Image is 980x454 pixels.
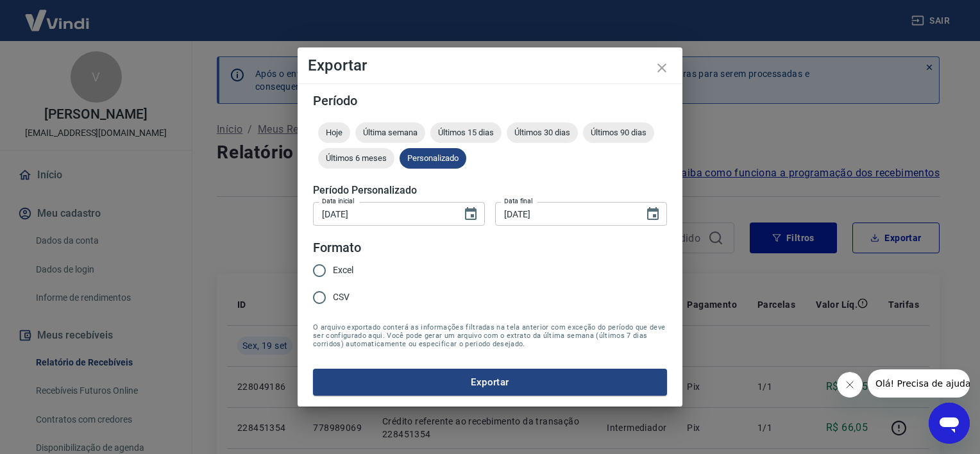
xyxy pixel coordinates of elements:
span: Últimos 90 dias [583,128,654,137]
h5: Período [313,94,667,107]
button: Exportar [313,369,667,396]
label: Data inicial [322,196,355,206]
legend: Formato [313,239,361,257]
div: Últimos 90 dias [583,122,654,143]
iframe: Mensagem da empresa [868,369,970,398]
div: Últimos 6 meses [318,148,394,169]
input: DD/MM/YYYY [313,202,453,226]
iframe: Botão para abrir a janela de mensagens [929,403,970,444]
h4: Exportar [308,58,672,73]
span: Personalizado [400,153,466,163]
span: Excel [333,264,353,277]
span: O arquivo exportado conterá as informações filtradas na tela anterior com exceção do período que ... [313,323,667,348]
span: Olá! Precisa de ajuda? [8,9,108,19]
span: Últimos 6 meses [318,153,394,163]
span: Hoje [318,128,350,137]
div: Últimos 30 dias [507,122,578,143]
input: DD/MM/YYYY [495,202,635,226]
span: Última semana [355,128,425,137]
span: Últimos 30 dias [507,128,578,137]
iframe: Fechar mensagem [837,372,863,398]
h5: Período Personalizado [313,184,667,197]
div: Personalizado [400,148,466,169]
button: close [646,53,677,83]
div: Últimos 15 dias [430,122,502,143]
button: Choose date, selected date is 20 de ago de 2025 [458,201,484,227]
label: Data final [504,196,533,206]
span: Últimos 15 dias [430,128,502,137]
div: Hoje [318,122,350,143]
span: CSV [333,290,350,304]
button: Choose date, selected date is 19 de set de 2025 [640,201,666,227]
div: Última semana [355,122,425,143]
